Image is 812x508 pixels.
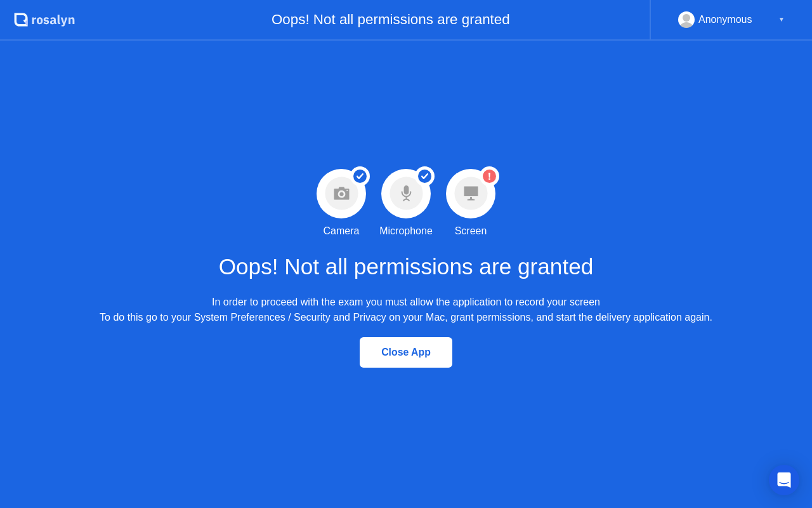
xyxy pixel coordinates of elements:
div: Microphone [379,224,433,239]
button: Close App [360,337,452,368]
div: ▼ [778,11,785,28]
div: Open Intercom Messenger [769,465,799,495]
div: Camera [324,224,360,239]
div: Anonymous [698,11,752,28]
div: Screen [455,224,487,239]
div: In order to proceed with the exam you must allow the application to record your screen To do this... [100,295,712,325]
h1: Oops! Not all permissions are granted [219,250,594,284]
div: Close App [363,347,449,358]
